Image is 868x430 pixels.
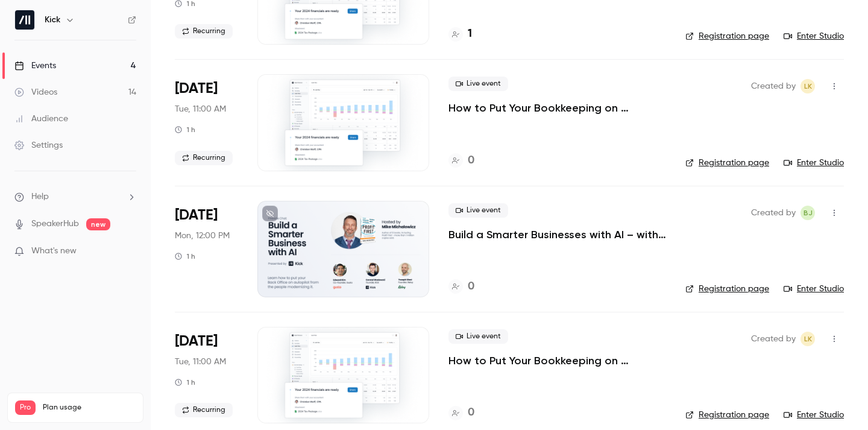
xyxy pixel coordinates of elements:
[784,30,844,42] a: Enter Studio
[175,151,233,165] span: Recurring
[448,77,508,91] span: Live event
[804,206,813,220] span: BJ
[175,79,218,98] span: [DATE]
[685,409,769,421] a: Registration page
[468,26,472,42] h4: 1
[448,101,666,115] a: How to Put Your Bookkeeping on Autopilot - Kick Product Walkthrough
[784,157,844,169] a: Enter Studio
[784,283,844,295] a: Enter Studio
[751,332,796,346] span: Created by
[175,74,238,171] div: Oct 28 Tue, 11:00 AM (America/Los Angeles)
[468,153,474,169] h4: 0
[175,332,218,351] span: [DATE]
[448,279,474,295] a: 0
[800,206,815,220] span: Ben Johnson
[468,279,474,295] h4: 0
[43,403,136,413] span: Plan usage
[175,103,226,115] span: Tue, 11:00 AM
[804,332,812,346] span: LK
[175,206,218,225] span: [DATE]
[31,191,49,203] span: Help
[15,400,36,415] span: Pro
[31,245,77,258] span: What's new
[800,332,815,346] span: Logan Kieller
[751,206,796,220] span: Created by
[468,405,474,421] h4: 0
[448,26,472,42] a: 1
[804,79,812,93] span: LK
[448,227,666,242] a: Build a Smarter Businesses with AI – with [PERSON_NAME] & Founders of Kick, [PERSON_NAME] & [PERS...
[685,283,769,295] a: Registration page
[175,230,230,242] span: Mon, 12:00 PM
[15,10,34,30] img: Kick
[175,403,233,417] span: Recurring
[14,113,68,125] div: Audience
[14,191,136,203] li: help-dropdown-opener
[685,157,769,169] a: Registration page
[31,218,79,230] a: SpeakerHub
[448,203,508,218] span: Live event
[175,251,195,261] div: 1 h
[751,79,796,93] span: Created by
[175,24,233,39] span: Recurring
[175,125,195,134] div: 1 h
[14,139,63,151] div: Settings
[45,14,60,26] h6: Kick
[175,201,238,297] div: Nov 3 Mon, 2:00 PM (America/Chicago)
[784,409,844,421] a: Enter Studio
[175,378,195,387] div: 1 h
[448,353,666,368] a: How to Put Your Bookkeeping on Autopilot - Kick Product Walkthrough
[800,79,815,93] span: Logan Kieller
[448,329,508,344] span: Live event
[14,86,57,98] div: Videos
[175,356,226,368] span: Tue, 11:00 AM
[448,153,474,169] a: 0
[86,218,110,230] span: new
[122,246,136,257] iframe: Noticeable Trigger
[14,60,56,72] div: Events
[175,327,238,423] div: Nov 4 Tue, 11:00 AM (America/Los Angeles)
[448,405,474,421] a: 0
[685,30,769,42] a: Registration page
